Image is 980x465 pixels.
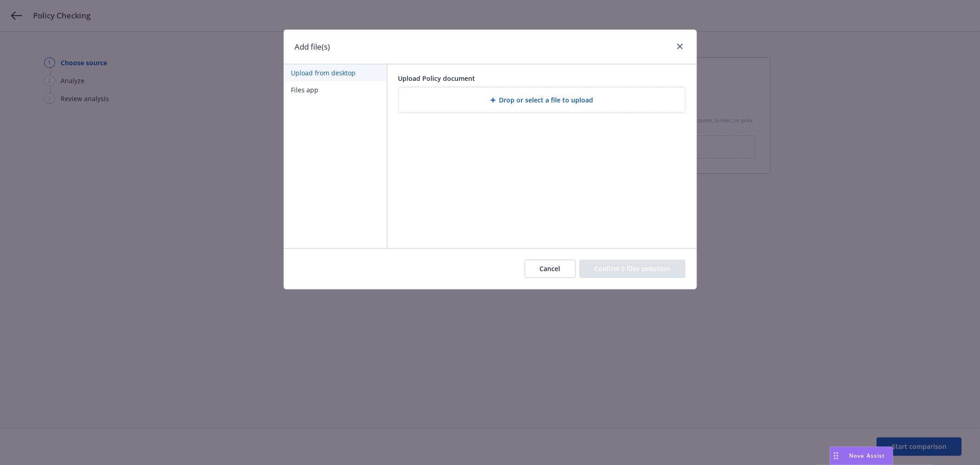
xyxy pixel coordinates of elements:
[830,447,893,465] button: Nova Assist
[849,452,885,459] span: Nova Assist
[398,74,685,83] div: Upload Policy document
[525,260,576,278] button: Cancel
[284,81,387,98] button: Files app
[295,41,330,53] h1: Add file(s)
[674,41,685,52] a: close
[398,87,685,113] div: Drop or select a file to upload
[830,447,842,465] div: Drag to move
[499,95,594,105] span: Drop or select a file to upload
[284,64,387,81] button: Upload from desktop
